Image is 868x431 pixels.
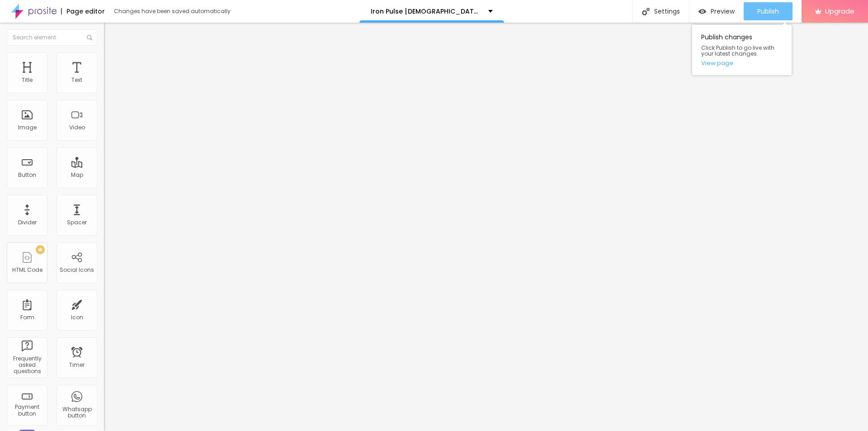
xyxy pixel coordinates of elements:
img: Icone [87,35,92,40]
input: Search element [7,29,97,46]
div: Title [22,77,33,83]
div: Divider [18,219,37,226]
div: Image [18,124,37,131]
a: View page [701,60,783,66]
div: Icon [71,314,83,321]
div: Video [69,124,85,131]
button: Preview [689,2,744,20]
span: Upgrade [825,7,854,15]
div: Payment button [9,404,45,417]
div: Whatsapp button [59,406,94,419]
img: Icone [642,8,650,15]
div: Form [20,314,34,321]
div: Map [71,172,83,178]
div: Button [18,172,36,178]
div: Changes have been saved automatically [114,9,231,14]
div: Publish changes [692,25,792,75]
iframe: Editor [104,23,868,431]
div: Social Icons [60,267,94,273]
button: Publish [744,2,793,20]
div: Text [71,77,82,83]
img: view-1.svg [698,8,706,15]
div: Timer [69,362,85,368]
div: Frequently asked questions [9,355,45,375]
span: Preview [711,8,735,15]
span: Click Publish to go live with your latest changes. [701,45,783,57]
div: Page editor [61,8,105,14]
div: Spacer [67,219,87,226]
span: Publish [757,8,779,15]
p: Iron Pulse [DEMOGRAPHIC_DATA][MEDICAL_DATA] [371,8,481,14]
div: HTML Code [12,267,42,273]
